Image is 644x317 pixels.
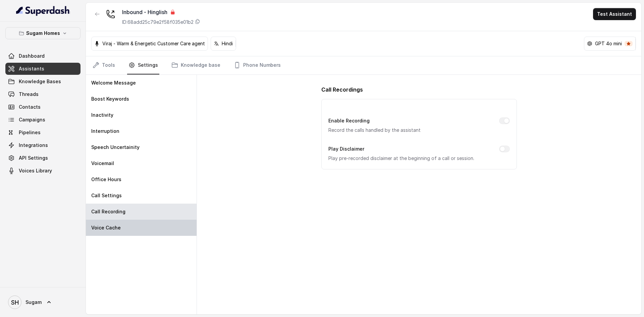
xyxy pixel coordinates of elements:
[19,104,41,110] span: Contacts
[5,293,80,312] a: Sugam
[16,5,70,16] img: light.svg
[232,56,282,74] a: Phone Numbers
[91,80,136,86] p: Welcome Message
[5,101,80,113] a: Contacts
[19,53,45,59] span: Dashboard
[5,63,80,75] a: Assistants
[91,224,121,231] p: Voice Cache
[593,8,636,20] button: Test Assistant
[91,56,116,74] a: Tools
[25,299,42,306] span: Sugam
[91,192,122,199] p: Call Settings
[328,154,488,162] p: Play pre-recorded disclaimer at the beginning of a call or session.
[5,165,80,177] a: Voices Library
[19,155,48,161] span: API Settings
[328,145,364,153] label: Play Disclaimer
[595,40,622,47] p: GPT 4o mini
[5,126,80,139] a: Pipelines
[102,40,205,47] p: Viraj - Warm & Energetic Customer Care agent
[587,41,592,46] svg: openai logo
[127,56,159,74] a: Settings
[122,8,200,16] div: Inbound - Hinglish
[5,75,80,88] a: Knowledge Bases
[328,117,370,125] label: Enable Recording
[170,56,222,74] a: Knowledge base
[122,19,194,25] p: ID: 68add25c79e2f58f035e01b2
[91,96,129,102] p: Boost Keywords
[91,160,114,167] p: Voicemail
[19,65,44,72] span: Assistants
[321,86,517,94] p: Call Recordings
[91,176,121,183] p: Office Hours
[5,139,80,151] a: Integrations
[5,27,80,39] button: Sugam Homes
[91,144,140,151] p: Speech Uncertainity
[19,129,41,136] span: Pipelines
[5,88,80,100] a: Threads
[11,299,19,306] text: SH
[91,56,636,74] nav: Tabs
[5,50,80,62] a: Dashboard
[222,40,233,47] p: Hindi
[19,142,48,149] span: Integrations
[19,78,61,85] span: Knowledge Bases
[5,152,80,164] a: API Settings
[19,167,52,174] span: Voices Library
[328,126,488,134] p: Record the calls handled by the assistant
[26,29,60,37] p: Sugam Homes
[91,128,119,135] p: Interruption
[5,114,80,126] a: Campaigns
[19,116,45,123] span: Campaigns
[19,91,39,98] span: Threads
[91,208,125,215] p: Call Recording
[91,112,113,118] p: Inactivity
